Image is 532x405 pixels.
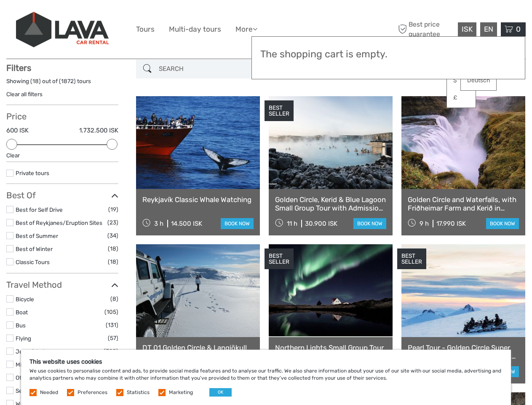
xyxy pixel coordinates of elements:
h5: This website uses cookies [29,358,503,365]
a: Golden Circle, Kerid & Blue Lagoon Small Group Tour with Admission Ticket [275,195,386,213]
span: (57) [108,333,118,343]
label: Needed [40,389,58,396]
label: Statistics [127,389,150,396]
div: 30.900 ISK [305,220,337,227]
a: Best of Winter [16,246,53,252]
a: Northern Lights Small Group Tour with Hot Cocoa & Free Photos [275,343,386,361]
a: Private tours [16,170,49,176]
a: Jeep / 4x4 [16,348,45,355]
span: (105) [104,307,118,317]
span: (398) [104,346,118,356]
a: Best of Reykjanes/Eruption Sites [16,219,102,226]
a: Best for Self Drive [16,206,63,213]
h3: Price [6,111,118,121]
a: Other / Non-Travel [16,374,64,381]
a: Tours [136,23,155,35]
div: 17.990 ISK [436,220,466,227]
a: £ [447,90,476,105]
span: (8) [110,294,118,304]
span: (23) [107,218,118,227]
a: Reykjavík Classic Whale Watching [142,195,254,204]
span: (19) [108,205,118,214]
a: Golden Circle and Waterfalls, with Friðheimar Farm and Kerið in small group [408,195,519,213]
a: More [235,23,257,35]
a: Boat [16,309,28,316]
a: Deutsch [461,73,496,88]
span: ISK [462,25,473,33]
a: Clear all filters [6,91,43,97]
span: (18) [108,244,118,254]
span: 9 h [420,220,429,227]
div: BEST SELLER [397,248,426,270]
h3: Travel Method [6,280,118,290]
div: We use cookies to personalise content and ads, to provide social media features and to analyse ou... [21,350,511,405]
img: 523-13fdf7b0-e410-4b32-8dc9-7907fc8d33f7_logo_big.jpg [16,12,109,47]
label: 1.732.500 ISK [79,126,118,135]
a: Multi-day tours [169,23,221,35]
a: book now [221,218,254,229]
a: Self-Drive [16,387,42,394]
h3: Best Of [6,190,118,200]
span: (18) [108,257,118,267]
span: 0 [515,25,522,33]
p: We're away right now. Please check back later! [12,15,95,22]
div: Clear [6,151,118,159]
a: Bicycle [16,296,34,302]
span: (34) [107,231,118,240]
label: 600 ISK [6,126,29,135]
div: BEST SELLER [265,248,294,270]
div: 14.500 ISK [171,220,202,227]
input: SEARCH [155,62,256,76]
a: Flying [16,335,31,342]
a: Mini Bus / Car [16,361,52,368]
a: DT 01 Golden Circle & Langjökull Glacier [142,343,254,361]
span: 3 h [154,220,163,227]
a: book now [486,218,519,229]
a: Best of Summer [16,232,58,239]
a: Bus [16,322,26,329]
label: Preferences [78,389,107,396]
span: (131) [106,320,118,330]
a: $ [447,73,476,88]
strong: Filters [6,63,31,73]
a: book now [353,218,386,229]
span: 11 h [287,220,297,227]
label: Marketing [169,389,193,396]
span: Best price guarantee [396,20,456,38]
div: Showing ( ) out of ( ) tours [6,77,118,90]
a: Pearl Tour - Golden Circle Super Jeep Tour & Snowmobiling - from [GEOGRAPHIC_DATA] [408,343,519,361]
label: 18 [32,77,39,85]
label: 1872 [61,77,74,85]
button: Open LiveChat chat widget [97,13,107,23]
a: Classic Tours [16,259,50,265]
button: OK [209,388,232,397]
h3: The shopping cart is empty. [260,49,516,60]
div: EN [480,22,497,36]
div: BEST SELLER [265,100,294,121]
